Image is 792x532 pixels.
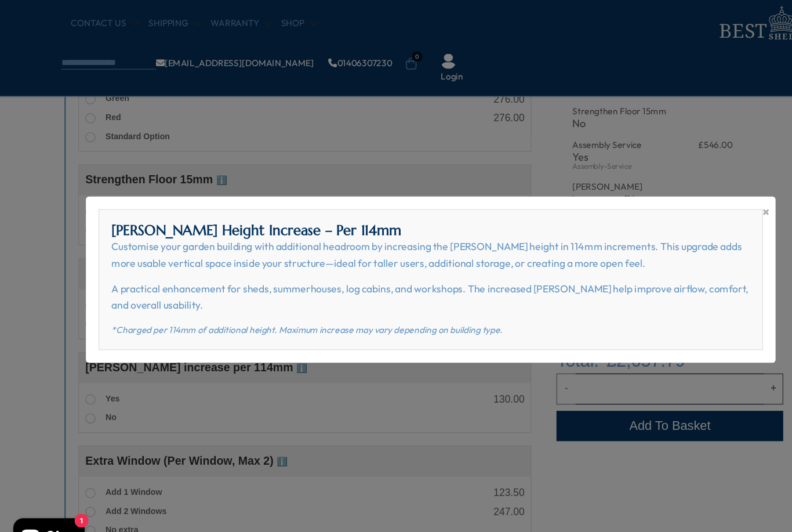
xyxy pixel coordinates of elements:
[103,213,689,229] h2: [PERSON_NAME] Height Increase – Per 114mm
[103,267,689,297] p: A practical enhancement for sheds, summerhouses, log cabins, and workshops. The increased [PERSON...
[700,196,707,212] span: ×
[9,485,82,523] inbox-online-store-chat: Shopify online store chat
[103,229,689,258] p: Customise your garden building with additional headroom by increasing the [PERSON_NAME] height in...
[103,306,689,319] p: *Charged per 114mm of additional height. Maximum increase may vary depending on building type.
